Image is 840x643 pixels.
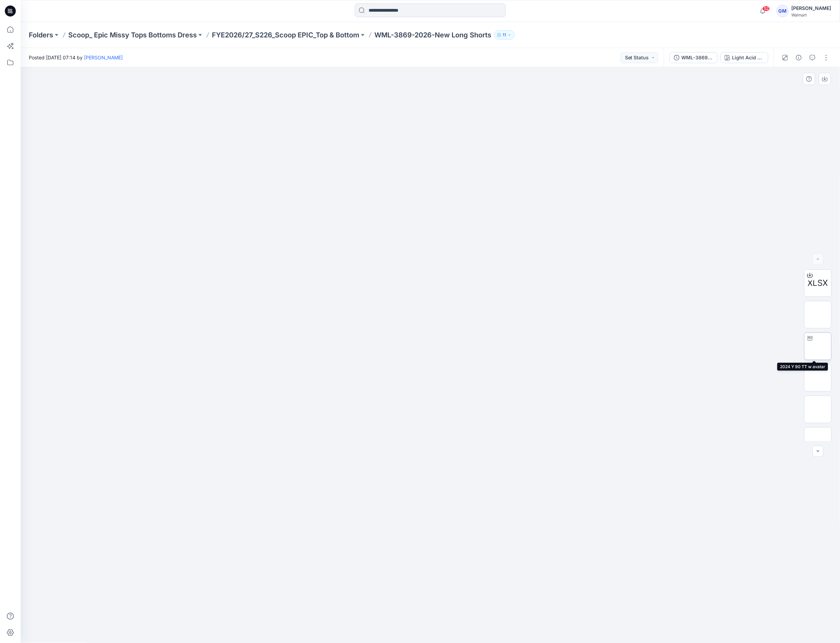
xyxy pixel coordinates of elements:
[84,55,123,60] a: [PERSON_NAME]
[793,52,804,63] button: Details
[720,52,768,63] button: Light Acid Wash
[670,52,718,63] button: WML-3869-2026-New Long Shorts_Full Colorway
[732,54,764,61] div: Light Acid Wash
[777,5,789,17] div: GM
[503,31,506,39] p: 11
[29,54,123,61] span: Posted [DATE] 07:14 by
[374,30,491,40] p: WML-3869-2026-New Long Shorts
[792,4,831,12] div: [PERSON_NAME]
[494,30,515,40] button: 11
[763,6,770,11] span: 52
[68,30,197,40] a: Scoop_ Epic Missy Tops Bottoms Dress
[808,277,828,289] span: XLSX
[29,30,53,40] a: Folders
[682,54,713,61] div: WML-3869-2026-New Long Shorts_Full Colorway
[792,12,831,17] div: Walmart
[212,30,359,40] a: FYE2026/27_S226_Scoop EPIC_Top & Bottom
